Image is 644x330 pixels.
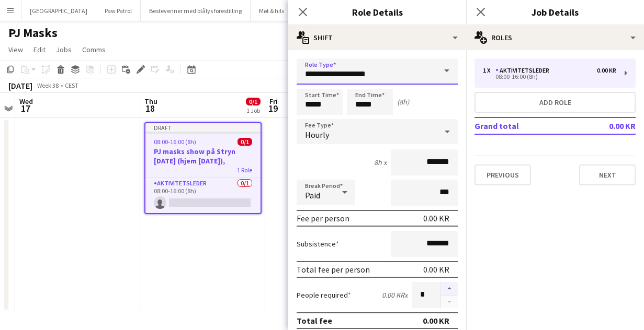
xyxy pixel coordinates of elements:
span: 1 Role [237,166,252,174]
span: Edit [33,45,46,54]
div: 8h x [374,158,387,167]
div: Shift [288,25,466,50]
div: 0.00 KR [423,213,449,223]
div: Total fee [297,315,332,326]
div: Total fee per person [297,264,370,275]
span: 0/1 [238,138,252,146]
label: Subsistence [297,239,339,249]
button: Add role [474,92,636,113]
div: Aktivitetsleder [495,67,553,74]
a: Edit [29,43,50,56]
button: Previous [474,164,531,185]
span: Jobs [56,45,72,54]
div: (8h) [397,97,409,107]
div: 1 x [483,67,495,74]
span: Hourly [305,129,329,140]
app-card-role: Aktivitetsleder0/108:00-16:00 (8h) [145,178,261,213]
button: Increase [441,282,458,296]
div: 1 Job [246,107,260,114]
span: 08:00-16:00 (8h) [154,138,196,146]
div: CEST [65,81,78,89]
button: Paw Patrol [96,1,141,21]
h3: Role Details [288,5,466,19]
a: Jobs [52,43,76,56]
div: [DATE] [8,80,32,91]
td: Grand total [474,117,574,134]
div: 0.00 KR [597,67,616,74]
h1: PJ Masks [8,25,58,41]
a: View [4,43,27,56]
span: 18 [143,102,157,114]
div: Fee per person [297,213,349,223]
span: View [8,45,23,54]
div: 08:00-16:00 (8h) [483,74,616,79]
div: Roles [466,25,644,50]
span: 17 [18,102,33,114]
span: Fri [269,97,278,106]
td: 0.00 KR [574,117,636,134]
a: Comms [78,43,110,56]
button: [GEOGRAPHIC_DATA] [21,1,96,21]
span: Paid [305,190,320,201]
button: Møt & hils [251,1,293,21]
span: Comms [82,45,106,54]
h3: Job Details [466,5,644,19]
span: 0/1 [246,98,261,105]
button: Bestevenner med blålys forestilling [141,1,251,21]
span: Thu [144,97,157,106]
div: 0.00 KR [423,264,449,275]
div: 0.00 KR x [382,290,408,300]
span: 19 [268,102,278,114]
span: Week 38 [35,81,61,89]
label: People required [297,290,351,300]
div: Draft [145,123,261,132]
h3: PJ masks show på Stryn [DATE] (hjem [DATE]), [145,147,261,166]
span: Wed [19,97,33,106]
button: Next [579,164,636,185]
app-job-card: Draft08:00-16:00 (8h)0/1PJ masks show på Stryn [DATE] (hjem [DATE]),1 RoleAktivitetsleder0/108:00... [144,122,262,214]
div: 0.00 KR [423,315,449,326]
